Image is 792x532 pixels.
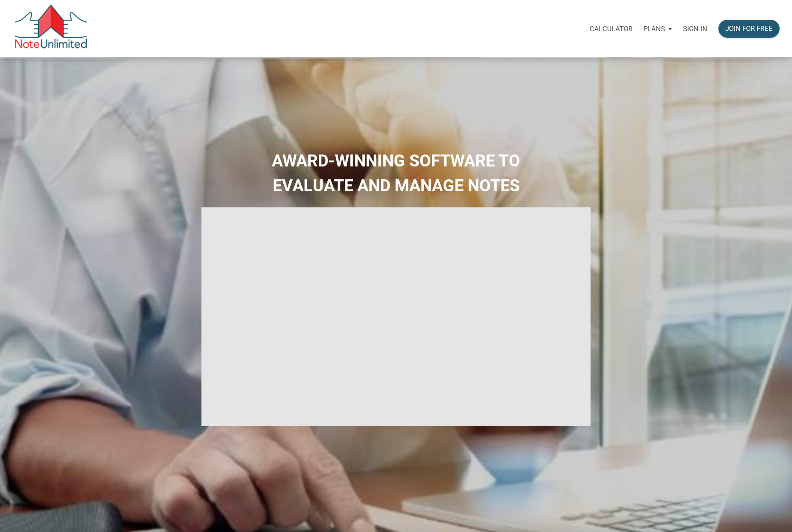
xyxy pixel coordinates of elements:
[7,149,785,198] h2: AWARD-WINNING SOFTWARE TO EVALUATE AND MANAGE NOTES
[713,14,785,43] a: Join for free
[638,14,677,43] a: Plans
[201,207,591,426] iframe: NoteUnlimited
[643,25,665,33] p: Plans
[718,20,780,38] button: Join for free
[638,15,677,43] button: Plans
[584,14,638,43] a: Calculator
[683,25,707,33] p: Sign in
[725,23,773,34] div: Join for free
[590,25,632,33] p: Calculator
[677,14,713,43] a: Sign in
